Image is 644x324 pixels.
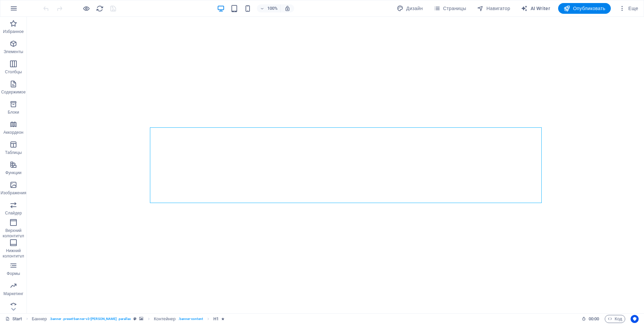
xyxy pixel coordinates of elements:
button: Код [605,315,625,323]
span: Навигатор [477,5,510,12]
p: Таблицы [5,150,22,155]
button: Страницы [431,3,469,14]
span: 00 00 [589,315,599,323]
button: Usercentrics [631,315,639,323]
span: Код [608,315,622,323]
span: Щелкните, чтобы выбрать. Дважды щелкните, чтобы изменить [32,315,47,323]
p: Маркетинг [3,291,23,296]
button: Еще [616,3,641,14]
span: Щелкните, чтобы выбрать. Дважды щелкните, чтобы изменить [154,315,176,323]
span: . banner-content [178,315,203,323]
p: Содержимое [1,89,26,95]
span: : [593,316,594,321]
p: Формы [7,271,20,276]
p: Элементы [4,49,23,54]
p: Блоки [8,110,19,115]
button: 100% [257,4,281,12]
h6: Время сеанса [582,315,599,323]
h6: 100% [267,4,278,12]
span: Страницы [434,5,466,12]
span: Щелкните, чтобы выбрать. Дважды щелкните, чтобы изменить [213,315,219,323]
button: Опубликовать [558,3,611,14]
p: Изображения [1,190,26,196]
p: Функции [5,170,21,175]
nav: breadcrumb [32,315,225,323]
span: . banner .preset-banner-v3-[PERSON_NAME] .parallax [50,315,131,323]
i: При изменении размера уровень масштабирования подстраивается автоматически в соответствии с выбра... [284,5,290,11]
i: Перезагрузить страницу [96,5,104,12]
button: Дизайн [394,3,426,14]
p: Избранное [3,29,24,34]
i: Элемент содержит анимацию [221,317,224,321]
p: Слайдер [5,210,22,216]
span: Дизайн [397,5,423,12]
button: AI Writer [518,3,553,14]
button: Нажмите здесь, чтобы выйти из режима предварительного просмотра и продолжить редактирование [82,4,90,12]
i: Этот элемент является настраиваемым пресетом [133,317,137,321]
button: Навигатор [474,3,513,14]
span: AI Writer [521,5,550,12]
i: Этот элемент включает фон [139,317,143,321]
p: Столбцы [5,69,22,75]
a: Щелкните для отмены выбора. Дважды щелкните, чтобы открыть Страницы [5,315,22,323]
button: reload [96,4,104,12]
p: Аккордеон [3,130,23,135]
span: Опубликовать [563,5,605,12]
div: Дизайн (Ctrl+Alt+Y) [394,3,426,14]
span: Еще [619,5,638,12]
